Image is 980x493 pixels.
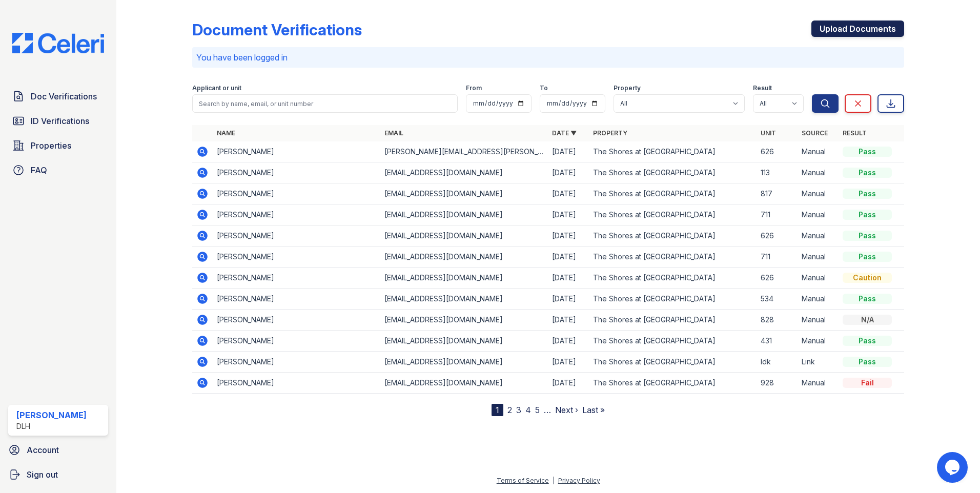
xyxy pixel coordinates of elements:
td: [PERSON_NAME] [213,331,380,352]
div: [PERSON_NAME] [16,409,87,421]
a: Source [802,129,828,137]
a: 5 [535,405,540,415]
img: CE_Logo_Blue-a8612792a0a2168367f1c8372b55b34899dd931a85d93a1a3d3e32e68fde9ad4.png [4,33,112,53]
div: DLH [16,421,87,432]
div: Fail [843,378,892,388]
td: [PERSON_NAME] [213,225,380,246]
td: [EMAIL_ADDRESS][DOMAIN_NAME] [380,225,548,246]
td: [DATE] [548,246,589,268]
td: [DATE] [548,183,589,204]
p: You have been logged in [196,51,900,64]
td: [DATE] [548,289,589,310]
td: [DATE] [548,268,589,289]
td: [EMAIL_ADDRESS][DOMAIN_NAME] [380,310,548,331]
a: Email [384,129,403,137]
div: Pass [843,210,892,220]
td: Manual [798,289,839,310]
td: 817 [757,183,798,204]
div: Pass [843,294,892,304]
label: Applicant or unit [192,84,241,92]
div: Pass [843,231,892,241]
span: Properties [31,139,71,152]
td: 626 [757,141,798,162]
a: 2 [507,405,512,415]
td: [PERSON_NAME] [213,373,380,394]
td: 534 [757,289,798,310]
td: Manual [798,141,839,162]
span: ID Verifications [31,115,89,127]
td: 711 [757,204,798,225]
td: Idk [757,352,798,373]
td: Manual [798,225,839,246]
a: Name [217,129,235,137]
td: [DATE] [548,352,589,373]
a: Account [4,440,112,460]
a: Result [843,129,867,137]
td: The Shores at [GEOGRAPHIC_DATA] [589,246,757,268]
td: The Shores at [GEOGRAPHIC_DATA] [589,331,757,352]
td: [PERSON_NAME] [213,268,380,289]
td: [EMAIL_ADDRESS][DOMAIN_NAME] [380,352,548,373]
td: Manual [798,183,839,204]
td: [EMAIL_ADDRESS][DOMAIN_NAME] [380,162,548,183]
span: Doc Verifications [31,90,97,102]
td: The Shores at [GEOGRAPHIC_DATA] [589,204,757,225]
div: | [553,477,555,484]
iframe: chat widget [937,452,970,483]
td: The Shores at [GEOGRAPHIC_DATA] [589,141,757,162]
a: 3 [516,405,521,415]
td: [EMAIL_ADDRESS][DOMAIN_NAME] [380,246,548,268]
div: Pass [843,252,892,262]
td: Manual [798,331,839,352]
td: [DATE] [548,141,589,162]
td: [DATE] [548,225,589,246]
a: Privacy Policy [558,477,600,484]
a: Sign out [4,464,112,485]
td: The Shores at [GEOGRAPHIC_DATA] [589,162,757,183]
td: Manual [798,373,839,394]
td: The Shores at [GEOGRAPHIC_DATA] [589,225,757,246]
td: [PERSON_NAME] [213,183,380,204]
td: The Shores at [GEOGRAPHIC_DATA] [589,373,757,394]
div: Pass [843,357,892,367]
a: Doc Verifications [8,86,108,107]
label: Result [753,84,772,92]
td: 828 [757,310,798,331]
a: Last » [582,405,605,415]
td: [EMAIL_ADDRESS][DOMAIN_NAME] [380,268,548,289]
span: Account [27,444,59,456]
td: The Shores at [GEOGRAPHIC_DATA] [589,352,757,373]
a: Terms of Service [497,477,549,484]
span: … [544,404,551,416]
td: [PERSON_NAME] [213,289,380,310]
a: Properties [8,135,108,156]
div: Pass [843,336,892,346]
div: 1 [492,404,503,416]
span: FAQ [31,164,47,176]
td: 711 [757,246,798,268]
a: Unit [761,129,776,137]
td: Link [798,352,839,373]
div: Document Verifications [192,20,362,39]
td: [EMAIL_ADDRESS][DOMAIN_NAME] [380,204,548,225]
td: The Shores at [GEOGRAPHIC_DATA] [589,268,757,289]
input: Search by name, email, or unit number [192,94,458,113]
td: [PERSON_NAME] [213,352,380,373]
td: [PERSON_NAME] [213,310,380,331]
td: [EMAIL_ADDRESS][DOMAIN_NAME] [380,373,548,394]
td: [DATE] [548,162,589,183]
td: 626 [757,225,798,246]
td: [EMAIL_ADDRESS][DOMAIN_NAME] [380,331,548,352]
a: 4 [525,405,531,415]
td: [PERSON_NAME] [213,204,380,225]
div: Pass [843,147,892,157]
td: The Shores at [GEOGRAPHIC_DATA] [589,289,757,310]
div: N/A [843,315,892,325]
td: [EMAIL_ADDRESS][DOMAIN_NAME] [380,289,548,310]
a: Next › [555,405,578,415]
label: From [466,84,482,92]
td: [DATE] [548,331,589,352]
td: [EMAIL_ADDRESS][DOMAIN_NAME] [380,183,548,204]
td: 431 [757,331,798,352]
